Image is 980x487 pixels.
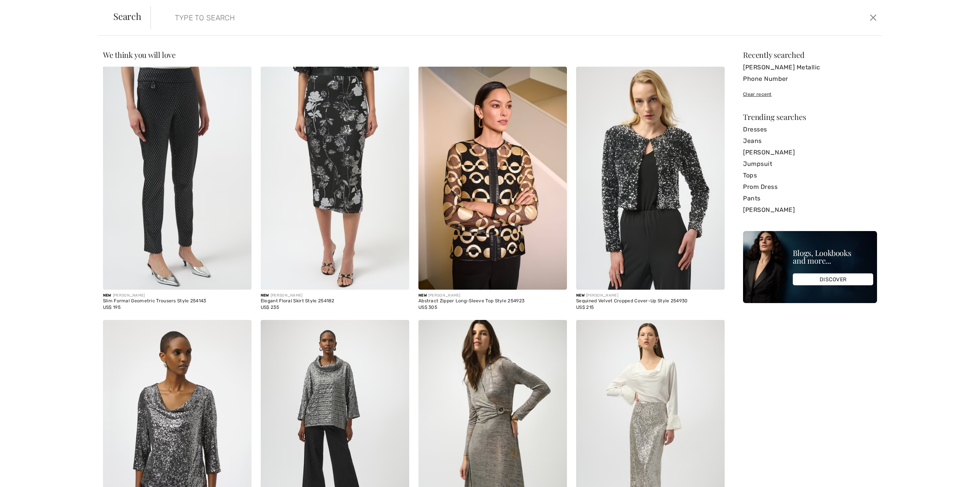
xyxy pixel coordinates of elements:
div: Abstract Zipper Long-Sleeve Top Style 254923 [418,298,567,304]
div: Elegant Floral Skirt Style 254182 [261,298,409,304]
a: Pants [743,193,877,204]
a: Phone Number [743,73,877,85]
span: US$ 235 [261,305,279,310]
span: Search [113,11,141,21]
a: Jumpsuit [743,158,877,170]
span: Help [17,5,33,12]
a: [PERSON_NAME] [743,204,877,216]
a: Tops [743,170,877,181]
img: Blogs, Lookbooks and more... [743,231,877,303]
div: [PERSON_NAME] [103,293,252,298]
div: Clear recent [743,91,877,98]
span: We think you will love [103,49,176,60]
div: Recently searched [743,51,877,59]
div: Blogs, Lookbooks and more... [793,249,873,264]
img: Abstract Zipper Long-Sleeve Top Style 254923. Gold/Black [418,67,567,290]
span: New [418,293,427,298]
a: Jeans [743,135,877,147]
img: Sequined Velvet Cropped Cover-Up Style 254930. Black/Silver [576,67,725,290]
a: [PERSON_NAME] [743,147,877,158]
span: US$ 195 [103,305,121,310]
div: DISCOVER [793,274,873,285]
div: Trending searches [743,113,877,121]
span: US$ 305 [418,305,437,310]
img: Slim Formal Geometric Trousers Style 254143. Black/Silver [103,67,252,290]
img: Elegant Floral Skirt Style 254182. Black/Multi [261,67,409,290]
div: [PERSON_NAME] [576,293,725,298]
div: Sequined Velvet Cropped Cover-Up Style 254930 [576,298,725,304]
span: New [261,293,269,298]
a: Prom Dress [743,181,877,193]
span: New [103,293,111,298]
input: TYPE TO SEARCH [169,6,693,29]
a: [PERSON_NAME] Metallic [743,62,877,73]
span: US$ 215 [576,305,594,310]
div: [PERSON_NAME] [261,293,409,298]
div: Slim Formal Geometric Trousers Style 254143 [103,298,252,304]
button: Close [867,11,879,24]
div: [PERSON_NAME] [418,293,567,298]
span: New [576,293,585,298]
a: Dresses [743,124,877,135]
